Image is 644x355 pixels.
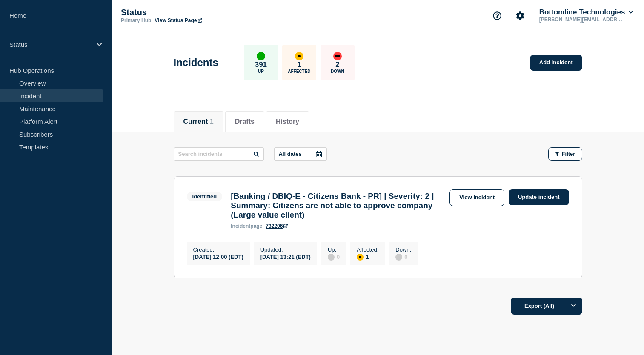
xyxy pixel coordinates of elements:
[449,189,504,206] a: View incident
[331,69,344,74] p: Down
[357,246,378,253] p: Affected :
[9,41,91,48] p: Status
[335,60,339,69] p: 2
[257,52,265,60] div: up
[193,253,243,260] div: [DATE] 12:00 (EDT)
[538,17,626,23] p: [PERSON_NAME][EMAIL_ADDRESS][PERSON_NAME][DOMAIN_NAME]
[328,253,340,261] div: 0
[231,192,445,220] h3: [Banking / DBIQ-E - Citizens Bank - PR] | Severity: 2 | Summary: Citizens are not able to approve...
[395,253,411,261] div: 0
[266,223,288,229] a: 732206
[530,55,582,71] a: Add incident
[235,118,255,126] button: Drafts
[274,147,327,161] button: All dates
[395,254,402,261] div: disabled
[548,147,582,161] button: Filter
[328,246,340,253] p: Up :
[193,246,243,253] p: Created :
[260,246,311,253] p: Updated :
[288,69,310,74] p: Affected
[297,60,301,69] p: 1
[121,8,291,17] p: Status
[357,253,378,261] div: 1
[231,223,262,229] p: page
[255,60,267,69] p: 391
[511,7,529,25] button: Account settings
[333,52,342,60] div: down
[121,17,151,23] p: Primary Hub
[155,17,202,23] a: View Status Page
[210,118,214,125] span: 1
[395,246,411,253] p: Down :
[511,298,582,315] button: Export (All)
[357,254,364,261] div: affected
[562,151,575,157] span: Filter
[538,8,635,17] button: Bottomline Technologies
[187,192,223,201] span: Identified
[174,147,264,161] input: Search incidents
[276,118,299,126] button: History
[295,52,303,60] div: affected
[328,254,335,261] div: disabled
[509,189,569,205] a: Update incident
[174,57,218,69] h1: Incidents
[183,118,214,126] button: Current 1
[565,298,582,315] button: Options
[279,151,302,157] p: All dates
[231,223,250,229] span: incident
[488,7,506,25] button: Support
[260,253,311,260] div: [DATE] 13:21 (EDT)
[258,69,264,74] p: Up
